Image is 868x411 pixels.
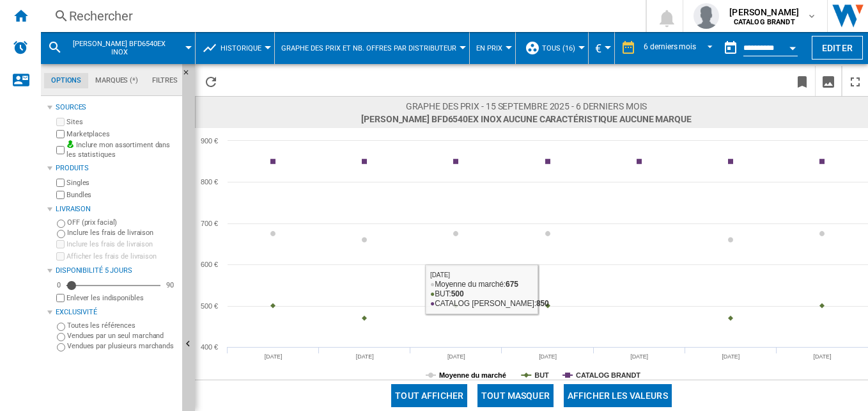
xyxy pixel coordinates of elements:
input: Toutes les références [57,323,65,331]
span: Historique [221,44,261,52]
tspan: [DATE] [814,353,832,360]
input: Vendues par plusieurs marchands [57,343,65,351]
input: Sites [56,118,65,126]
input: Marketplaces [56,130,65,138]
div: Sources [56,102,177,113]
label: Enlever les indisponibles [66,293,177,303]
span: TOUS (16) [542,44,575,52]
md-tab-item: Options [44,73,88,88]
tspan: BUT [534,371,549,379]
label: Singles [66,178,177,188]
span: € [595,42,601,55]
span: Graphe des prix et nb. offres par distributeur [281,44,456,52]
label: Inclure les frais de livraison [67,228,177,238]
button: Plein écran [842,66,868,96]
tspan: 500 € [201,302,218,310]
input: Bundles [56,191,65,199]
tspan: Moyenne du marché [439,371,506,379]
input: Singles [56,179,65,187]
label: Sites [66,117,177,127]
label: Toutes les références [67,321,177,330]
div: Exclusivité [56,307,177,318]
label: Vendues par plusieurs marchands [67,341,177,351]
button: [PERSON_NAME] BFD6540EX INOX [68,32,183,64]
input: Vendues par un seul marchand [57,333,65,341]
div: Rechercher [69,7,612,25]
div: Historique [202,32,268,64]
input: OFF (prix facial) [57,220,65,228]
tspan: 600 € [201,261,218,268]
div: Livraison [56,204,177,214]
label: Inclure les frais de livraison [66,239,177,249]
label: Vendues par un seul marchand [67,331,177,341]
input: Afficher les frais de livraison [56,294,65,302]
button: Recharger [198,66,224,96]
input: Inclure les frais de livraison [57,230,65,238]
div: Disponibilité 5 Jours [56,266,177,276]
button: md-calendar [718,35,743,61]
tspan: [DATE] [539,353,557,360]
input: Afficher les frais de livraison [56,252,65,261]
md-slider: Disponibilité [66,279,160,292]
tspan: 800 € [201,178,218,186]
div: TOUS (16) [525,32,582,64]
div: Produits [56,163,177,173]
input: Inclure les frais de livraison [56,240,65,248]
button: En prix [476,32,509,64]
label: Afficher les frais de livraison [66,252,177,261]
button: Historique [221,32,268,64]
div: 90 [163,280,177,290]
button: Tout afficher [391,384,467,407]
button: TOUS (16) [542,32,582,64]
md-tab-item: Filtres [145,73,185,88]
img: alerts-logo.svg [13,40,28,55]
label: Inclure mon assortiment dans les statistiques [66,140,177,160]
button: Afficher les valeurs [564,384,672,407]
button: Télécharger en image [816,66,841,96]
tspan: [DATE] [630,353,648,360]
span: Graphe des prix - 15 septembre 2025 - 6 derniers mois [361,100,692,113]
button: Graphe des prix et nb. offres par distributeur [281,32,463,64]
input: Inclure mon assortiment dans les statistiques [56,142,65,158]
tspan: [DATE] [265,353,283,360]
button: Open calendar [781,35,804,58]
label: Bundles [66,190,177,200]
div: 6 derniers mois [644,42,696,51]
tspan: [DATE] [722,353,740,360]
span: BRANDT BFD6540EX INOX [68,40,171,56]
div: 0 [54,280,64,290]
button: Tout masquer [477,384,554,407]
span: En prix [476,44,502,52]
tspan: [DATE] [356,353,374,360]
b: CATALOG BRANDT [734,18,795,26]
tspan: CATALOG BRANDT [576,371,640,379]
span: [PERSON_NAME] BFD6540EX INOX Aucune caractéristique Aucune marque [361,113,692,125]
label: Marketplaces [66,129,177,139]
img: mysite-bg-18x18.png [66,140,74,148]
button: Editer [812,36,863,60]
tspan: [DATE] [447,353,465,360]
button: Masquer [182,64,198,87]
label: OFF (prix facial) [67,218,177,227]
tspan: 700 € [201,220,218,227]
md-menu: Currency [589,32,615,64]
img: profile.jpg [694,3,719,29]
button: Créer un favoris [789,66,815,96]
div: [PERSON_NAME] BFD6540EX INOX [47,32,189,64]
tspan: 900 € [201,137,218,145]
tspan: 400 € [201,343,218,351]
md-select: REPORTS.WIZARD.STEPS.REPORT.STEPS.REPORT_OPTIONS.PERIOD: 6 derniers mois [642,38,718,59]
md-tab-item: Marques (*) [88,73,145,88]
button: € [595,32,608,64]
span: [PERSON_NAME] [729,6,799,19]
